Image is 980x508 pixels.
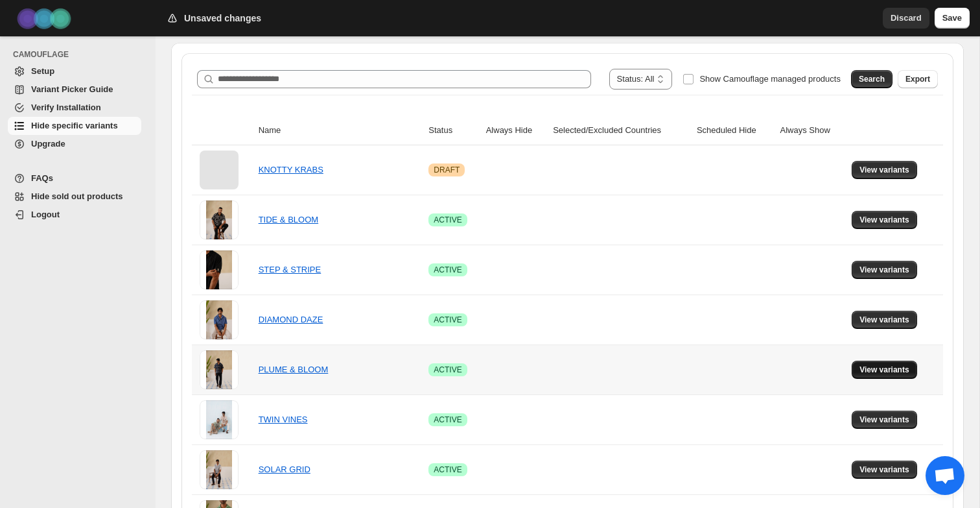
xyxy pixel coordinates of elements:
span: FAQs [31,173,53,183]
span: Setup [31,66,54,76]
a: STEP & STRIPE [259,265,321,274]
span: Upgrade [31,139,65,149]
button: View variants [852,161,917,179]
button: View variants [852,211,917,229]
button: Search [851,70,892,88]
th: Name [255,116,425,145]
span: CAMOUFLAGE [13,49,146,60]
th: Status [425,116,482,145]
button: View variants [852,311,917,329]
a: Hide specific variants [8,117,141,135]
h2: Unsaved changes [184,12,261,25]
button: View variants [852,261,917,279]
span: Export [905,74,930,84]
span: Discard [891,12,922,25]
span: Hide specific variants [31,121,118,130]
a: TWIN VINES [259,415,308,424]
a: Upgrade [8,135,141,153]
a: Setup [8,62,141,80]
th: Always Show [776,116,848,145]
a: Hide sold out products [8,187,141,206]
span: ACTIVE [434,215,461,225]
span: View variants [859,415,909,425]
span: Save [942,12,962,25]
span: ACTIVE [434,265,461,275]
a: TIDE & BLOOM [259,215,318,224]
span: Logout [31,210,60,219]
a: KNOTTY KRABS [259,165,323,175]
th: Selected/Excluded Countries [549,116,693,145]
span: View variants [859,265,909,275]
span: ACTIVE [434,315,461,325]
a: Variant Picker Guide [8,80,141,99]
span: ACTIVE [434,415,461,425]
span: ACTIVE [434,465,461,475]
th: Always Hide [482,116,549,145]
a: FAQs [8,169,141,187]
div: Open chat [926,456,964,495]
span: Variant Picker Guide [31,84,113,94]
button: View variants [852,411,917,429]
span: Hide sold out products [31,191,123,201]
span: View variants [859,315,909,325]
a: SOLAR GRID [259,465,310,474]
span: View variants [859,465,909,475]
button: Export [898,70,938,88]
a: Logout [8,206,141,224]
span: ACTIVE [434,365,461,375]
span: Show Camouflage managed products [699,74,841,84]
span: Verify Installation [31,103,101,112]
a: Verify Installation [8,99,141,117]
span: DRAFT [434,165,460,175]
button: Discard [883,8,929,29]
th: Scheduled Hide [693,116,776,145]
button: Save [935,8,970,29]
a: DIAMOND DAZE [259,315,323,324]
span: View variants [859,165,909,175]
button: View variants [852,461,917,479]
span: View variants [859,365,909,375]
a: PLUME & BLOOM [259,365,329,374]
span: Search [859,74,885,84]
button: View variants [852,361,917,379]
span: View variants [859,215,909,225]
